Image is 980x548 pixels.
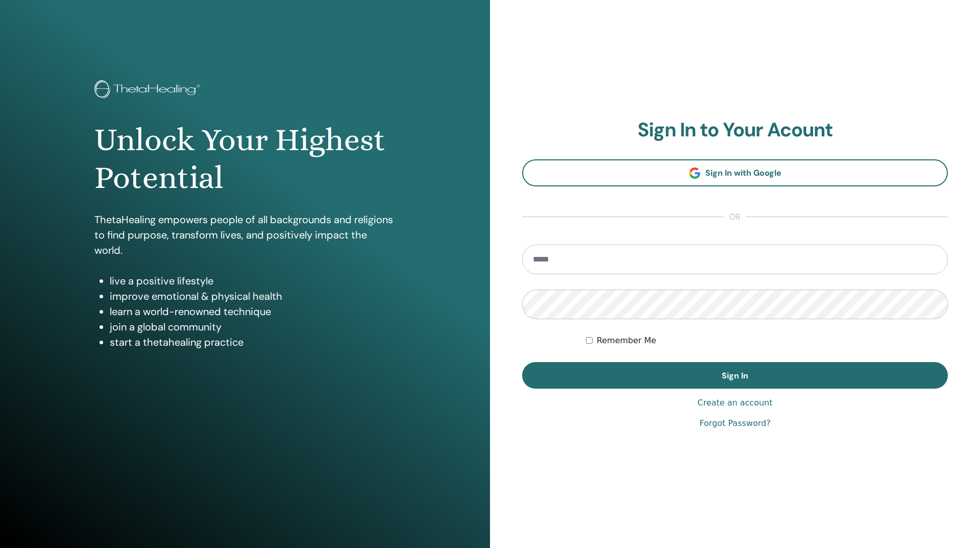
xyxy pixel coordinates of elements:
li: join a global community [110,319,396,335]
button: Sign In [522,362,948,389]
span: Sign In with Google [705,168,781,178]
div: Keep me authenticated indefinitely or until I manually logout [586,335,948,347]
li: learn a world-renowned technique [110,304,396,319]
span: or [724,211,746,223]
li: start a thetahealing practice [110,335,396,350]
a: Forgot Password? [699,417,770,430]
a: Sign In with Google [522,159,948,186]
li: improve emotional & physical health [110,289,396,304]
p: ThetaHealing empowers people of all backgrounds and religions to find purpose, transform lives, a... [94,212,396,258]
h1: Unlock Your Highest Potential [94,121,396,197]
label: Remember Me [597,335,656,347]
li: live a positive lifestyle [110,273,396,289]
span: Sign In [722,370,748,381]
h2: Sign In to Your Acount [522,118,948,142]
a: Create an account [697,397,772,409]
